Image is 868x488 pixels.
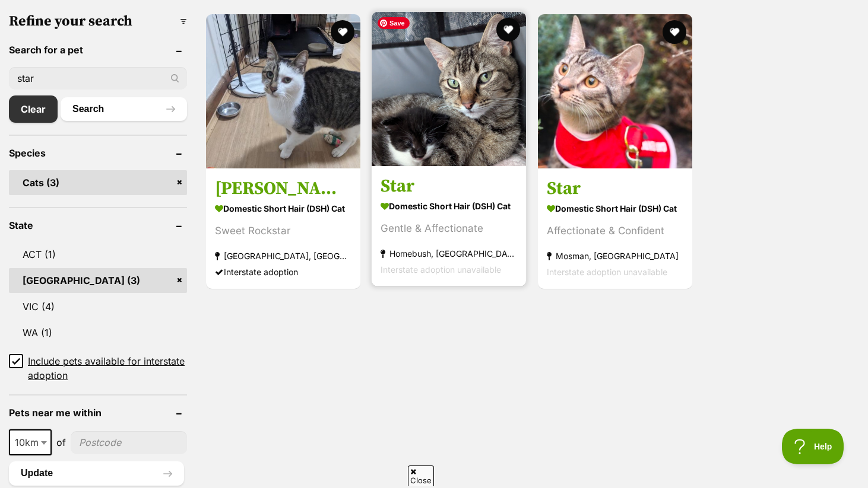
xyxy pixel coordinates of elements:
[547,248,683,264] strong: Mosman, [GEOGRAPHIC_DATA]
[9,354,187,382] a: Include pets available for interstate adoption
[547,267,667,277] span: Interstate adoption unavailable
[378,17,410,29] span: Save
[9,461,184,485] button: Update
[9,320,187,345] a: WA (1)
[9,220,187,231] header: State
[9,67,187,90] input: Toby
[206,14,360,168] img: Ziggy Stardust ⚡️ - Domestic Short Hair (DSH) Cat
[331,20,354,44] button: favourite
[71,431,187,454] input: postcode
[408,465,434,486] span: Close
[10,434,50,451] span: 10km
[215,248,351,264] strong: [GEOGRAPHIC_DATA], [GEOGRAPHIC_DATA]
[538,168,692,289] a: Star Domestic Short Hair (DSH) Cat Affectionate & Confident Mosman, [GEOGRAPHIC_DATA] Interstate ...
[56,435,66,449] span: of
[61,97,187,121] button: Search
[381,197,517,215] strong: Domestic Short Hair (DSH) Cat
[215,200,351,217] strong: Domestic Short Hair (DSH) Cat
[215,177,351,200] h3: [PERSON_NAME] ⚡️
[215,223,351,239] div: Sweet Rockstar
[372,12,526,166] img: Star - Domestic Short Hair (DSH) Cat
[9,407,187,418] header: Pets near me within
[497,18,521,42] button: favourite
[381,245,517,261] strong: Homebush, [GEOGRAPHIC_DATA]
[381,175,517,197] h3: Star
[547,200,683,217] strong: Domestic Short Hair (DSH) Cat
[9,170,187,195] a: Cats (3)
[9,95,58,123] a: Clear
[9,44,187,55] header: Search for a pet
[9,429,52,455] span: 10km
[9,242,187,267] a: ACT (1)
[9,294,187,319] a: VIC (4)
[547,177,683,200] h3: Star
[215,264,351,280] div: Interstate adoption
[206,168,360,289] a: [PERSON_NAME] ⚡️ Domestic Short Hair (DSH) Cat Sweet Rockstar [GEOGRAPHIC_DATA], [GEOGRAPHIC_DATA...
[9,148,187,158] header: Species
[547,223,683,239] div: Affectionate & Confident
[9,13,187,30] h3: Refine your search
[381,221,517,237] div: Gentle & Affectionate
[782,429,844,464] iframe: Help Scout Beacon - Open
[663,20,686,44] button: favourite
[381,264,501,275] span: Interstate adoption unavailable
[538,14,692,168] img: Star - Domestic Short Hair (DSH) Cat
[9,268,187,293] a: [GEOGRAPHIC_DATA] (3)
[372,166,526,286] a: Star Domestic Short Hair (DSH) Cat Gentle & Affectionate Homebush, [GEOGRAPHIC_DATA] Interstate a...
[28,354,187,382] span: Include pets available for interstate adoption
